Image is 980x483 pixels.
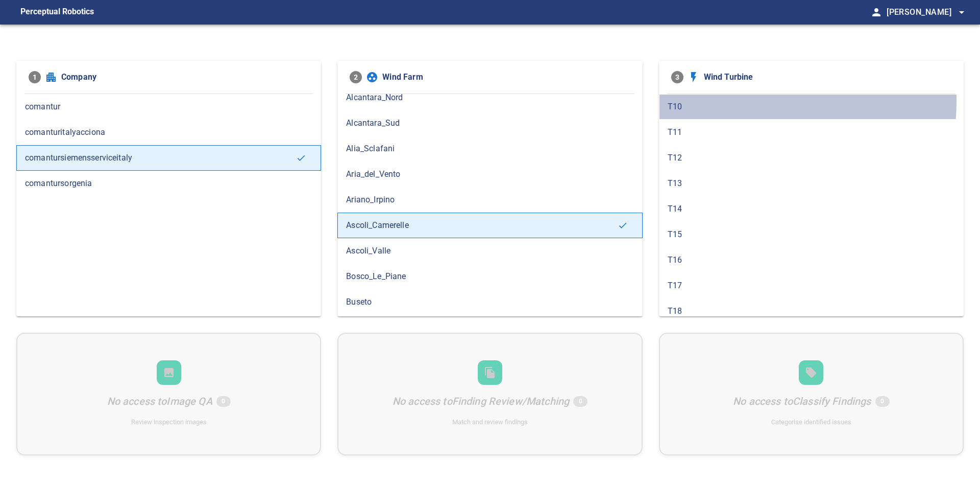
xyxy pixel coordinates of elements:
figcaption: Perceptual Robotics [20,4,94,20]
div: comantursorgenia [16,171,321,196]
span: Wind Farm [382,71,630,83]
span: Ariano_Irpino [346,194,633,206]
span: comanturitalyacciona [25,126,312,139]
span: comantur [25,101,312,113]
div: T10 [659,94,964,120]
div: comantur [16,94,321,120]
div: Bosco_Le_Piane [337,264,642,289]
div: Alcantara_Sud [337,110,642,136]
span: T15 [668,228,955,241]
div: T17 [659,273,964,298]
span: T13 [668,177,955,190]
span: Buseto [346,296,633,308]
span: comantursorgenia [25,177,312,190]
div: T13 [659,171,964,196]
span: Wind Turbine [704,71,951,83]
span: comantursiemensserviceitaly [25,152,296,164]
span: Bosco_Le_Piane [346,270,633,283]
button: [PERSON_NAME] [883,2,968,22]
span: T12 [668,152,955,164]
span: [PERSON_NAME] [887,5,968,19]
span: Ascoli_Camerelle [346,219,617,232]
div: Aria_del_Vento [337,162,642,187]
div: T12 [659,145,964,171]
span: Alcantara_Sud [346,117,633,129]
div: Alcantara_Nord [337,85,642,110]
span: T17 [668,280,955,292]
span: 3 [671,71,683,83]
div: Buseto [337,289,642,315]
span: T11 [668,126,955,139]
span: T16 [668,254,955,266]
span: Ascoli_Valle [346,245,633,257]
span: T10 [668,101,955,113]
div: T15 [659,222,964,247]
span: Alia_Sclafani [346,143,633,155]
span: arrow_drop_down [955,6,968,18]
div: T16 [659,247,964,273]
div: T11 [659,120,964,145]
div: T18 [659,298,964,324]
span: Aria_del_Vento [346,168,633,180]
div: Alia_Sclafani [337,136,642,162]
span: 2 [350,71,362,83]
div: [PERSON_NAME] [337,315,642,340]
div: Ascoli_Camerelle [337,213,642,238]
div: comanturitalyacciona [16,120,321,145]
div: T14 [659,196,964,222]
span: Company [61,71,309,83]
span: T14 [668,203,955,215]
div: Ariano_Irpino [337,187,642,213]
span: 1 [29,71,41,83]
div: Ascoli_Valle [337,238,642,264]
span: T18 [668,305,955,317]
div: comantursiemensserviceitaly [16,145,321,171]
span: Alcantara_Nord [346,91,633,104]
span: person [870,6,883,18]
